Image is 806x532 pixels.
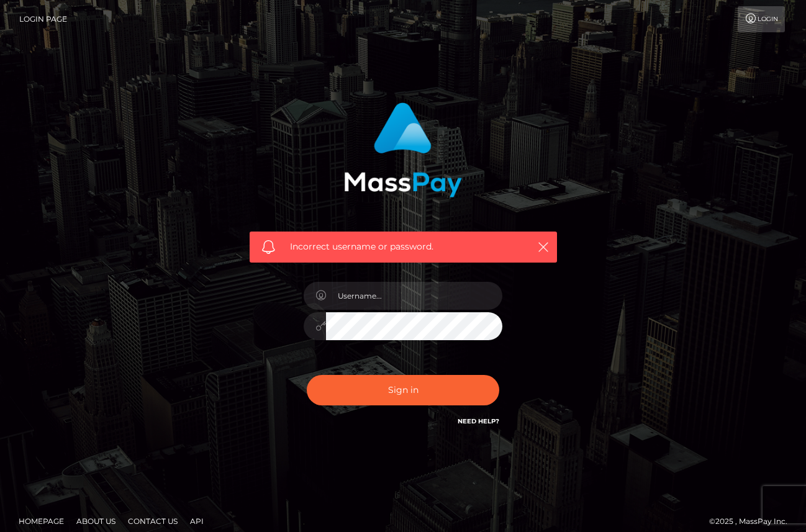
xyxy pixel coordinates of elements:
[709,515,797,528] div: © 2025 , MassPay Inc.
[123,512,183,531] a: Contact Us
[344,102,462,197] img: MassPay Login
[307,375,499,405] button: Sign in
[326,282,502,310] input: Username...
[290,240,517,253] span: Incorrect username or password.
[71,512,120,531] a: About Us
[458,417,499,425] a: Need Help?
[738,6,785,32] a: Login
[185,512,209,531] a: API
[19,6,67,32] a: Login Page
[14,512,69,531] a: Homepage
